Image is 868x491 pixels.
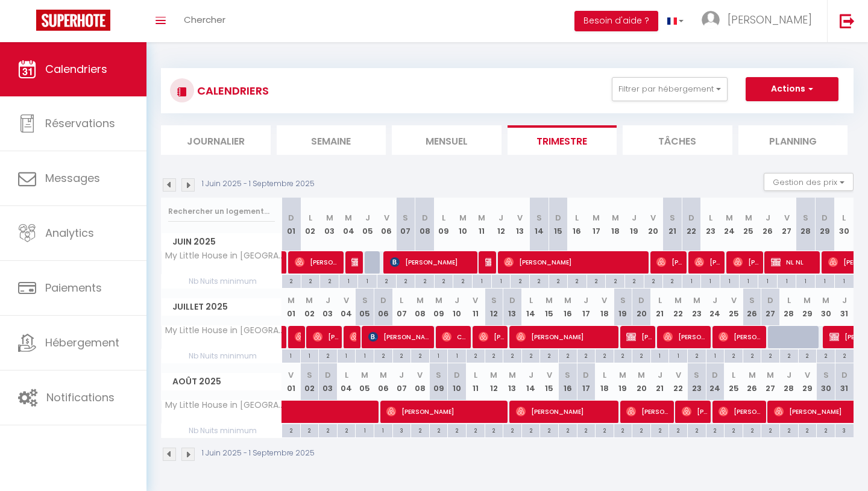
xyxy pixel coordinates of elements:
th: 11 [473,198,492,251]
abbr: D [583,369,589,381]
th: 20 [644,198,663,251]
abbr: M [478,212,485,224]
th: 12 [491,198,511,251]
span: Calendriers [45,61,107,77]
th: 29 [816,198,835,251]
span: [PERSON_NAME] [504,251,646,274]
span: Cacy Pennycook [442,325,468,348]
th: 24 [706,363,725,400]
div: 2 [301,275,320,286]
th: 18 [606,198,625,251]
input: Rechercher un logement... [168,201,275,222]
div: 1 [816,275,834,286]
p: 1 Juin 2025 - 1 Septembre 2025 [202,178,315,190]
abbr: V [676,369,681,381]
span: [PERSON_NAME] [626,400,671,423]
div: 2 [397,275,415,286]
abbr: J [712,295,717,306]
abbr: J [399,369,404,381]
abbr: M [619,369,626,381]
th: 26 [743,363,761,400]
abbr: D [325,369,331,381]
th: 06 [374,363,392,400]
abbr: L [309,212,312,224]
th: 07 [392,289,411,325]
span: Nb Nuits minimum [162,275,281,288]
abbr: M [749,369,756,381]
th: 20 [632,363,651,400]
abbr: V [784,212,790,224]
th: 04 [339,198,358,251]
div: 2 [467,349,485,361]
li: Semaine [277,125,386,155]
th: 15 [540,289,559,325]
abbr: L [474,369,477,381]
abbr: M [345,212,352,224]
abbr: V [417,369,423,381]
abbr: D [712,369,718,381]
th: 16 [568,198,587,251]
abbr: J [498,212,503,224]
abbr: J [454,295,459,306]
span: [PERSON_NAME] [719,400,764,423]
th: 25 [725,363,743,400]
div: 1 [473,275,491,286]
th: 04 [337,289,356,325]
div: 1 [358,275,377,286]
div: 2 [282,275,301,286]
abbr: M [306,295,313,306]
div: 1 [651,349,669,361]
div: 1 [338,349,356,361]
div: 2 [559,349,577,361]
abbr: S [565,369,570,381]
th: 19 [614,289,632,325]
th: 09 [429,363,448,400]
th: 17 [577,363,596,400]
th: 13 [503,289,522,325]
abbr: S [749,295,755,306]
div: 2 [625,275,644,286]
span: [PERSON_NAME] [479,325,505,348]
abbr: S [694,369,699,381]
span: [PERSON_NAME] [516,400,619,423]
abbr: M [822,295,829,306]
span: Hébergement [45,335,119,350]
abbr: L [529,295,533,306]
span: [PERSON_NAME] [351,251,358,274]
abbr: V [288,369,294,381]
abbr: D [638,295,644,306]
th: 15 [540,363,559,400]
abbr: M [361,369,368,381]
th: 28 [780,363,799,400]
th: 19 [624,198,644,251]
th: 08 [411,363,430,400]
span: [PERSON_NAME] [313,325,339,348]
abbr: L [787,295,791,306]
abbr: D [822,212,828,224]
span: [PERSON_NAME] [295,325,301,348]
th: 21 [650,289,669,325]
li: Journalier [161,125,271,155]
abbr: J [325,295,330,306]
abbr: M [593,212,600,224]
span: [PERSON_NAME] [390,251,474,274]
th: 07 [396,198,415,251]
abbr: S [803,212,808,224]
abbr: J [632,212,637,224]
span: Notifications [46,390,115,405]
th: 27 [761,289,780,325]
th: 03 [320,198,339,251]
div: 2 [632,349,650,361]
div: 2 [614,349,632,361]
abbr: M [490,369,497,381]
span: Nb Nuits minimum [162,349,281,363]
th: 02 [301,198,320,251]
div: 2 [663,275,682,286]
th: 01 [282,198,301,251]
div: 2 [415,275,434,286]
abbr: S [620,295,626,306]
div: 2 [377,275,396,286]
abbr: S [536,212,542,224]
th: 28 [780,289,799,325]
abbr: L [400,295,403,306]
